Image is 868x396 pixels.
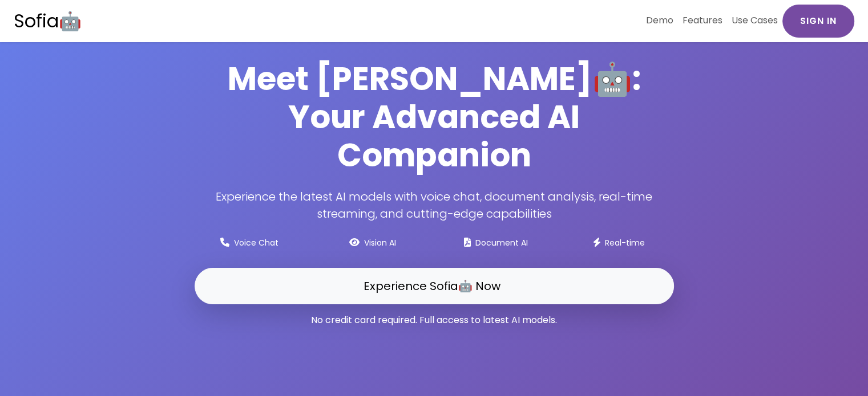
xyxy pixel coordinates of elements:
a: Demo [641,5,678,36]
p: No credit card required. Full access to latest AI models. [195,313,674,327]
small: Voice Chat [234,237,278,248]
a: Experience Sofia🤖 Now [195,268,674,304]
small: Vision AI [364,237,396,248]
small: Real-time [605,237,645,248]
a: Features [678,5,727,36]
a: Use Cases [727,5,782,36]
h1: Meet [PERSON_NAME]🤖: Your Advanced AI Companion [195,60,674,175]
a: Sofia🤖 [14,5,82,38]
p: Experience the latest AI models with voice chat, document analysis, real-time streaming, and cutt... [195,188,674,222]
small: Document AI [475,237,528,248]
span: Experience Sofia🤖 Now [364,278,500,294]
a: Sign In [782,5,854,38]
